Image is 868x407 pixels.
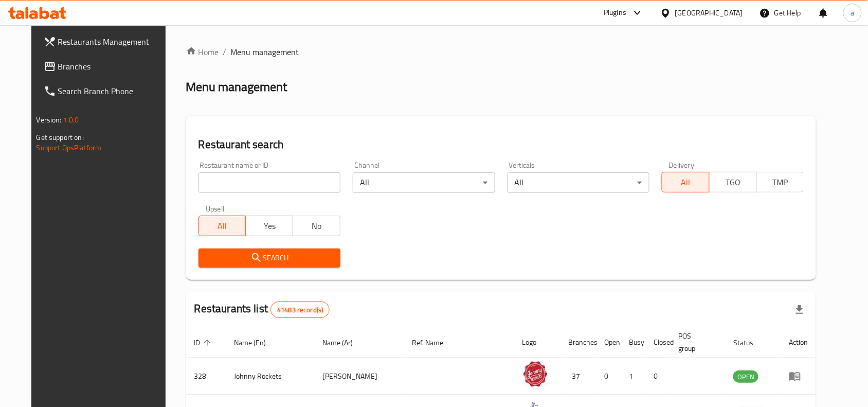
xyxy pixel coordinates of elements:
[508,172,649,193] div: All
[58,60,168,73] span: Branches
[596,327,621,358] th: Open
[186,46,817,58] nav: breadcrumb
[198,216,246,236] button: All
[560,358,596,395] td: 37
[646,358,671,395] td: 0
[270,302,330,318] div: Total records count
[714,175,753,190] span: TGO
[322,337,366,349] span: Name (Ar)
[198,137,804,152] h2: Restaurant search
[63,113,79,127] span: 1.0.0
[223,46,227,58] li: /
[709,172,757,192] button: TGO
[851,7,854,19] span: a
[679,330,713,355] span: POS group
[198,172,340,193] input: Search for restaurant name or ID..
[226,358,315,395] td: Johnny Rockets
[666,175,706,190] span: All
[37,141,102,154] a: Support.OpsPlatform
[245,216,293,236] button: Yes
[314,358,404,395] td: [PERSON_NAME]
[58,36,168,48] span: Restaurants Management
[231,46,299,58] span: Menu management
[646,327,671,358] th: Closed
[560,327,596,358] th: Branches
[206,205,225,213] label: Upsell
[37,131,84,144] span: Get support on:
[353,172,495,193] div: All
[412,337,457,349] span: Ref. Name
[522,361,548,387] img: Johnny Rockets
[58,85,168,97] span: Search Branch Phone
[234,337,280,349] span: Name (En)
[186,358,226,395] td: 328
[789,370,808,382] div: Menu
[35,29,176,54] a: Restaurants Management
[787,297,812,322] div: Export file
[669,162,695,169] label: Delivery
[293,216,340,236] button: No
[514,327,560,358] th: Logo
[35,54,176,79] a: Branches
[297,219,336,234] span: No
[662,172,710,192] button: All
[621,327,646,358] th: Busy
[781,327,816,358] th: Action
[194,337,214,349] span: ID
[198,249,340,268] button: Search
[203,219,242,234] span: All
[186,79,287,95] h2: Menu management
[186,46,219,58] a: Home
[37,113,62,127] span: Version:
[604,7,626,19] div: Plugins
[733,337,767,349] span: Status
[733,370,758,383] div: OPEN
[733,371,758,383] span: OPEN
[271,305,329,315] span: 41483 record(s)
[35,79,176,103] a: Search Branch Phone
[250,219,289,234] span: Yes
[596,358,621,395] td: 0
[761,175,800,190] span: TMP
[194,301,330,318] h2: Restaurants list
[756,172,804,192] button: TMP
[621,358,646,395] td: 1
[207,252,332,264] span: Search
[675,7,743,19] div: [GEOGRAPHIC_DATA]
